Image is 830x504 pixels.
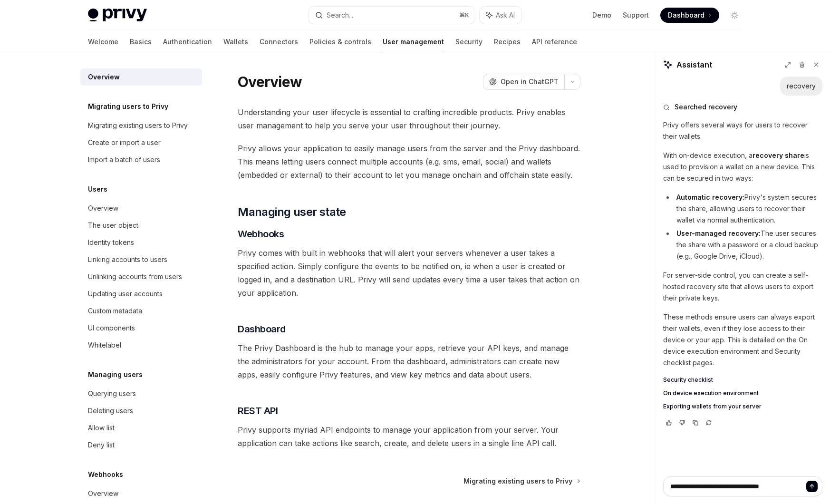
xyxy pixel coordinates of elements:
a: Import a batch of users [80,151,202,168]
div: Deny list [88,439,115,451]
div: Updating user accounts [88,288,163,300]
a: Demo [592,10,611,20]
h5: Webhooks [88,469,123,480]
span: Privy allows your application to easily manage users from the server and the Privy dashboard. Thi... [238,142,580,182]
a: Overview [80,485,202,502]
a: Connectors [260,30,298,53]
strong: User-managed recovery: [676,229,761,237]
button: Open in ChatGPT [483,74,564,90]
button: Send message [806,481,818,492]
a: Custom metadata [80,302,202,320]
button: Ask AI [480,7,521,24]
li: Privy's system secures the share, allowing users to recover their wallet via normal authentication. [663,192,822,226]
img: light logo [88,9,147,22]
h1: Overview [238,73,302,90]
a: Allow list [80,419,202,436]
span: Privy supports myriad API endpoints to manage your application from your server. Your application... [238,423,580,450]
a: Overview [80,68,202,86]
p: Privy offers several ways for users to recover their wallets. [663,119,822,142]
span: Assistant [676,59,712,70]
p: These methods ensure users can always export their wallets, even if they lose access to their dev... [663,311,822,368]
div: UI components [88,322,135,334]
a: Basics [130,30,152,53]
a: User management [383,30,444,53]
a: Querying users [80,385,202,402]
div: Search... [327,10,353,21]
span: Open in ChatGPT [501,77,559,87]
span: Security checklist [663,376,713,384]
a: API reference [532,30,577,53]
span: Dashboard [668,10,705,20]
a: Exporting wallets from your server [663,403,822,410]
span: On device execution environment [663,389,759,397]
a: Migrating existing users to Privy [80,117,202,134]
span: Ask AI [496,10,515,20]
button: Toggle dark mode [727,8,742,23]
div: Identity tokens [88,237,134,248]
div: Custom metadata [88,305,142,317]
div: recovery [787,81,816,91]
strong: recovery share [753,151,804,159]
span: Dashboard [238,322,286,336]
div: Querying users [88,388,136,399]
a: Recipes [494,30,521,53]
div: Import a batch of users [88,154,160,165]
a: Deleting users [80,402,202,419]
div: Overview [88,71,120,83]
p: For server-side control, you can create a self-hosted recovery site that allows users to export t... [663,270,822,304]
div: Overview [88,203,118,214]
a: Linking accounts to users [80,251,202,268]
span: Migrating existing users to Privy [463,476,572,486]
div: Overview [88,488,118,499]
a: Create or import a user [80,134,202,151]
a: UI components [80,320,202,337]
h5: Users [88,184,107,195]
span: Exporting wallets from your server [663,403,762,410]
span: Searched recovery [675,102,737,112]
span: Managing user state [238,204,346,220]
h5: Managing users [88,369,143,380]
span: ⌘ K [459,11,469,19]
a: Welcome [88,30,118,53]
a: Authentication [163,30,212,53]
div: Create or import a user [88,137,161,148]
a: Dashboard [660,8,719,23]
a: Migrating existing users to Privy [463,476,579,486]
a: Security checklist [663,376,822,384]
div: Whitelabel [88,339,121,351]
div: The user object [88,220,138,231]
div: Linking accounts to users [88,254,167,265]
span: Privy comes with built in webhooks that will alert your servers whenever a user takes a specified... [238,246,580,300]
strong: Automatic recovery: [676,193,744,201]
a: Whitelabel [80,337,202,354]
button: Searched recovery [663,102,822,112]
a: The user object [80,217,202,234]
a: Unlinking accounts from users [80,268,202,285]
a: Deny list [80,436,202,454]
a: On device execution environment [663,389,822,397]
button: Search...⌘K [309,7,475,24]
a: Overview [80,200,202,217]
div: Unlinking accounts from users [88,271,182,282]
a: Support [623,10,649,20]
div: Deleting users [88,405,133,417]
span: REST API [238,404,278,417]
h5: Migrating users to Privy [88,101,168,112]
a: Policies & controls [309,30,371,53]
span: Webhooks [238,227,284,241]
li: The user secures the share with a password or a cloud backup (e.g., Google Drive, iCloud). [663,228,822,262]
p: With on-device execution, a is used to provision a wallet on a new device. This can be secured in... [663,150,822,184]
div: Allow list [88,422,115,434]
span: Understanding your user lifecycle is essential to crafting incredible products. Privy enables use... [238,106,580,132]
div: Migrating existing users to Privy [88,120,188,131]
span: The Privy Dashboard is the hub to manage your apps, retrieve your API keys, and manage the admini... [238,341,580,381]
a: Identity tokens [80,234,202,251]
a: Security [455,30,483,53]
a: Updating user accounts [80,285,202,302]
a: Wallets [223,30,248,53]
